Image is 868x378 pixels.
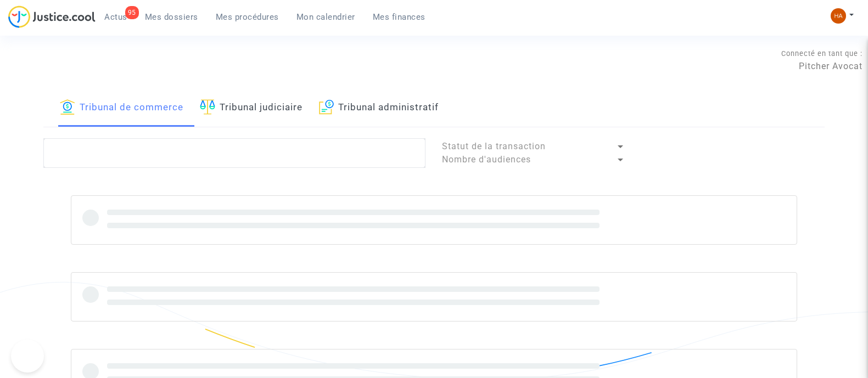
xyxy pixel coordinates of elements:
[11,340,44,373] iframe: Help Scout Beacon - Open
[8,5,96,28] img: jc-logo.svg
[60,89,183,127] a: Tribunal de commerce
[781,49,863,58] span: Connecté en tant que :
[319,99,334,115] img: icon-archive.svg
[60,99,75,115] img: icon-banque.svg
[136,9,207,25] a: Mes dossiers
[207,9,288,25] a: Mes procédures
[104,12,127,22] span: Actus
[216,12,279,22] span: Mes procédures
[319,89,439,127] a: Tribunal administratif
[442,154,531,165] span: Nombre d'audiences
[96,9,136,25] a: 95Actus
[200,89,303,127] a: Tribunal judiciaire
[831,8,846,24] img: ded1cc776adf1572996fd1eb160d6406
[296,12,355,22] span: Mon calendrier
[288,9,364,25] a: Mon calendrier
[442,141,546,151] span: Statut de la transaction
[200,99,215,115] img: icon-faciliter-sm.svg
[373,12,425,22] span: Mes finances
[145,12,198,22] span: Mes dossiers
[125,6,139,19] div: 95
[364,9,434,25] a: Mes finances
